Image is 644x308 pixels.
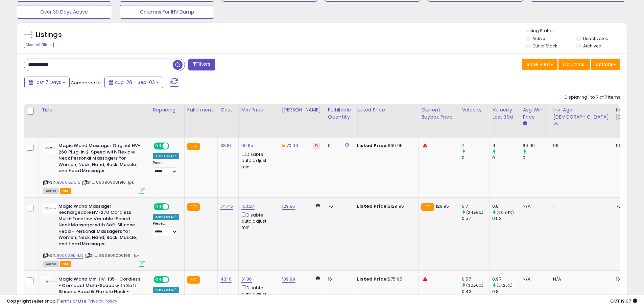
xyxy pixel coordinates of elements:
button: Filters [188,59,215,70]
span: Last 7 Days [34,79,61,86]
div: Fulfillable Quantity [328,106,351,121]
div: 4 [492,143,520,149]
a: B00UG9MHJ2 [57,253,84,259]
a: 70.00 [286,142,298,149]
div: N/A [553,276,608,282]
div: ASIN: [43,143,145,193]
div: $69.95 [357,143,413,149]
div: 76 [328,203,349,209]
span: FBA [60,261,71,267]
div: Fulfillment [187,106,215,114]
span: OFF [168,143,179,149]
small: FBA [187,276,200,284]
img: 212flIUZgqL._SL40_.jpg [43,143,57,153]
div: Preset: [153,221,179,237]
strong: Copyright [7,298,31,304]
div: Inv. Age [DEMOGRAPHIC_DATA] [553,106,610,121]
div: Displaying 1 to 7 of 7 items [565,94,620,101]
button: Aug-28 - Sep-03 [104,77,163,88]
span: Compared to: [71,80,102,86]
a: 61.86 [241,276,252,283]
h5: Listings [36,30,62,40]
span: FBA [60,188,71,194]
div: 0.71 [462,203,489,209]
a: 103.27 [241,203,255,210]
div: 0.8 [492,203,520,209]
div: Avg Win Price [523,106,547,121]
div: Listed Price [357,106,415,114]
div: N/A [523,276,545,282]
span: OFF [168,277,179,283]
div: Disable auto adjust min [241,211,274,231]
div: Cost [220,106,236,114]
div: Repricing [153,106,182,114]
div: Velocity [462,106,486,114]
small: FBA [187,203,200,211]
img: 21geLEI-gWL._SL40_.jpg [43,276,57,286]
div: Velocity Last 30d [492,106,517,121]
small: FBA [187,143,200,150]
b: Listed Price: [357,203,388,209]
div: 4 [462,143,489,149]
div: Amazon AI * [153,153,179,159]
span: | SKU: 896909001916_1pk [81,180,134,185]
button: Save View [522,59,557,70]
span: Columns [563,61,584,68]
span: 129.95 [436,203,449,209]
b: Listed Price: [357,276,388,282]
button: Over 30 Days Active [17,5,111,19]
span: Aug-28 - Sep-03 [115,79,155,86]
b: Magic Wand Massager Rechargeable HV-270 Cordless Multi-Function Variable-Speed Neck Massager with... [58,203,141,249]
span: ON [154,143,163,149]
div: $129.95 [357,203,413,209]
div: 16 [328,276,349,282]
div: Min Price [241,106,276,114]
div: Disable auto adjust min [241,150,274,170]
div: 96 [553,143,608,149]
button: Actions [591,59,620,70]
div: 0.57 [462,276,489,282]
div: Title [42,106,147,114]
div: $75.95 [357,276,413,282]
span: | SKU: 8969090001961_1pk [85,253,140,258]
div: 0.57 [462,215,489,222]
label: Archived [583,43,601,49]
b: Listed Price: [357,142,388,149]
button: Columns [558,59,590,70]
div: seller snap | | [7,298,117,305]
label: Out of Stock [532,43,557,49]
a: B000K8ALI8 [57,180,80,185]
a: 69.95 [241,142,254,149]
span: OFF [168,204,179,209]
div: 0 [492,155,520,161]
a: 109.89 [282,276,295,283]
span: All listings currently available for purchase on Amazon [43,261,59,267]
div: 1 [553,203,608,209]
div: N/A [523,203,545,209]
b: Magic Wand Massager Original HV-260 Plug-in 2-Speed with Flexible Neck Personal Massagers for Wom... [58,143,141,176]
div: 0 [328,143,349,149]
span: ON [154,277,163,283]
small: (50.94%) [497,210,514,215]
div: 0 [523,155,550,161]
div: Preset: [153,161,179,176]
a: 38.81 [220,142,231,149]
span: ON [154,204,163,209]
div: 60.99 [523,143,550,149]
button: Columns For INV Dump [120,5,214,19]
div: 0.97 [492,276,520,282]
div: Amazon AI * [153,214,179,220]
div: Amazon AI * [153,287,179,293]
img: 21jVQ5I3i3L._SL40_.jpg [43,203,57,213]
label: Deactivated [583,36,609,41]
a: Privacy Policy [88,298,117,304]
div: ASIN: [43,203,145,266]
p: Listing States: [526,28,627,34]
small: (32.56%) [466,283,483,288]
div: 0.53 [492,215,520,222]
small: (24.56%) [466,210,483,215]
button: Last 7 Days [24,77,70,88]
small: (21.25%) [497,283,512,288]
label: Active [532,36,545,41]
div: Current Buybox Price [421,106,456,121]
